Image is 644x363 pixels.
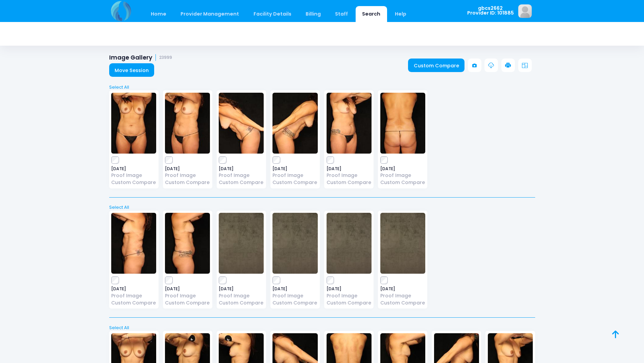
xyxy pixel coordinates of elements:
span: [DATE] [272,167,317,171]
a: Help [388,6,413,22]
a: Custom Compare [165,299,210,307]
img: image [327,213,372,274]
span: [DATE] [380,167,425,171]
h1: Image Gallery [109,54,172,61]
a: Custom Compare [219,299,264,307]
a: Proof Image [272,292,317,299]
img: image [272,93,317,154]
img: image [380,93,425,154]
a: Custom Compare [165,179,210,186]
a: Custom Compare [272,179,317,186]
span: [DATE] [165,167,210,171]
a: Proof Image [272,172,317,179]
a: Move Session [109,63,154,77]
a: Custom Compare [380,299,425,307]
span: [DATE] [380,287,425,291]
a: Custom Compare [380,179,425,186]
a: Proof Image [219,292,264,299]
img: image [111,93,156,154]
a: Proof Image [327,172,372,179]
a: Proof Image [327,292,372,299]
a: Custom Compare [111,179,156,186]
a: Facility Details [247,6,298,22]
a: Proof Image [111,292,156,299]
a: Custom Compare [219,179,264,186]
a: Select All [107,204,537,211]
a: Proof Image [219,172,264,179]
span: [DATE] [111,167,156,171]
a: Proof Image [380,172,425,179]
a: Staff [329,6,355,22]
img: image [165,93,210,154]
a: Provider Management [174,6,246,22]
a: Proof Image [165,172,210,179]
a: Select All [107,84,537,91]
span: [DATE] [327,167,372,171]
a: Custom Compare [111,299,156,307]
img: image [219,93,264,154]
a: Select All [107,324,537,331]
span: [DATE] [219,287,264,291]
img: image [111,213,156,274]
span: [DATE] [272,287,317,291]
a: Proof Image [111,172,156,179]
img: image [380,213,425,274]
img: image [165,213,210,274]
img: image [272,213,317,274]
a: Custom Compare [327,179,372,186]
img: image [219,213,264,274]
small: 23999 [159,55,172,60]
img: image [327,93,372,154]
span: [DATE] [219,167,264,171]
span: [DATE] [111,287,156,291]
span: [DATE] [165,287,210,291]
img: image [518,4,532,18]
a: Search [356,6,387,22]
a: Custom Compare [408,59,464,72]
span: gbcs2662 Provider ID: 101885 [467,6,514,16]
a: Proof Image [165,292,210,299]
a: Custom Compare [327,299,372,307]
a: Proof Image [380,292,425,299]
a: Billing [299,6,327,22]
span: [DATE] [327,287,372,291]
a: Home [144,6,173,22]
a: Custom Compare [272,299,317,307]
